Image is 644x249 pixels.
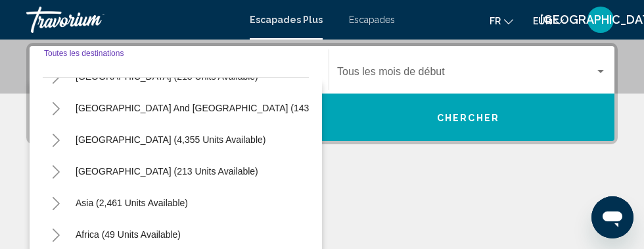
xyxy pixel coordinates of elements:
[250,14,323,25] a: Escapades Plus
[349,14,395,25] a: Escapades
[584,6,618,34] button: Menu utilisateur
[69,124,272,155] button: [GEOGRAPHIC_DATA] (4,355 units available)
[69,93,381,123] button: [GEOGRAPHIC_DATA] and [GEOGRAPHIC_DATA] (143 units available)
[76,229,181,240] span: Africa (49 units available)
[43,158,69,184] button: Toggle Central America (213 units available)
[76,166,258,177] span: [GEOGRAPHIC_DATA] (213 units available)
[76,134,265,145] span: [GEOGRAPHIC_DATA] (4,355 units available)
[43,126,69,153] button: Toggle South America (4,355 units available)
[490,16,501,26] font: fr
[69,156,265,186] button: [GEOGRAPHIC_DATA] (213 units available)
[69,188,195,218] button: Asia (2,461 units available)
[437,113,499,123] font: Chercher
[43,221,69,248] button: Toggle Africa (49 units available)
[76,103,375,113] span: [GEOGRAPHIC_DATA] and [GEOGRAPHIC_DATA] (143 units available)
[322,94,614,141] button: Chercher
[533,16,551,26] font: EUR
[26,7,237,33] a: Travorium
[43,190,69,216] button: Toggle Asia (2,461 units available)
[30,46,614,141] div: Widget de recherche
[591,196,633,238] iframe: Bouton de lancement de la fenêtre de messagerie
[43,95,69,121] button: Toggle South Pacific and Oceania (143 units available)
[76,198,188,208] span: Asia (2,461 units available)
[490,11,513,30] button: Changer de langue
[533,11,564,30] button: Changer de devise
